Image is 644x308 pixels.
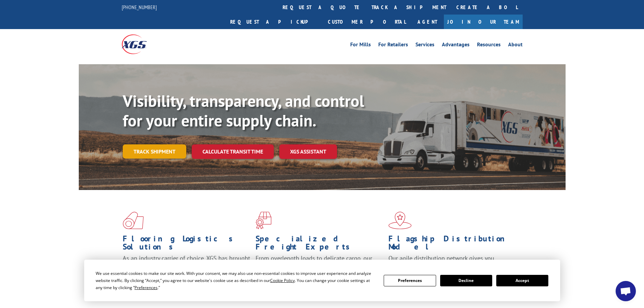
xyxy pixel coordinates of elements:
a: Advantages [442,42,470,49]
div: Open chat [616,281,636,301]
div: Cookie Consent Prompt [84,260,560,301]
a: [PHONE_NUMBER] [122,4,157,10]
a: For Retailers [378,42,408,49]
a: Agent [411,15,444,29]
a: Services [415,42,434,49]
button: Preferences [384,275,436,286]
button: Accept [496,275,548,286]
button: Decline [440,275,492,286]
a: Resources [477,42,501,49]
span: Our agile distribution network gives you nationwide inventory management on demand. [388,254,513,270]
span: Preferences [135,285,158,290]
h1: Flooring Logistics Solutions [123,235,251,254]
div: We use essential cookies to make our site work. With your consent, we may also use non-essential ... [96,270,376,291]
h1: Specialized Freight Experts [256,235,383,254]
span: As an industry carrier of choice, XGS has brought innovation and dedication to flooring logistics... [123,254,250,278]
a: Join Our Team [444,15,523,29]
a: Calculate transit time [192,144,274,159]
a: Track shipment [123,144,186,159]
a: Customer Portal [323,15,411,29]
a: For Mills [350,42,371,49]
a: XGS ASSISTANT [279,144,337,159]
p: From overlength loads to delicate cargo, our experienced staff knows the best way to move your fr... [256,254,383,284]
span: Cookie Policy [270,278,295,283]
img: xgs-icon-total-supply-chain-intelligence-red [123,212,144,229]
b: Visibility, transparency, and control for your entire supply chain. [123,90,364,131]
img: xgs-icon-flagship-distribution-model-red [388,212,412,229]
h1: Flagship Distribution Model [388,235,516,254]
img: xgs-icon-focused-on-flooring-red [256,212,271,229]
a: Request a pickup [225,15,323,29]
a: About [508,42,523,49]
